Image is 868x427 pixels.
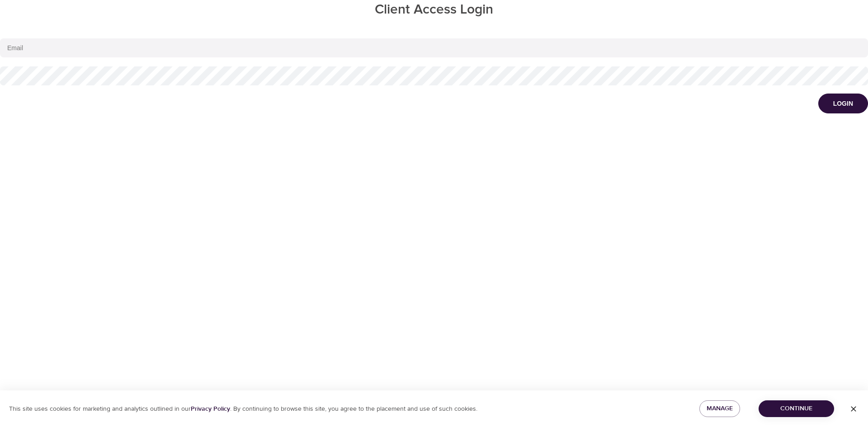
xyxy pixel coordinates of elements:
[759,400,834,417] button: Continue
[766,403,827,414] span: Continue
[699,400,740,417] button: Manage
[818,94,868,113] button: Login
[833,99,853,108] div: Login
[707,403,733,414] span: Manage
[191,405,230,413] a: Privacy Policy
